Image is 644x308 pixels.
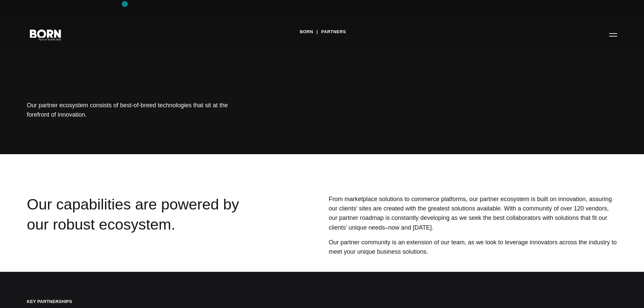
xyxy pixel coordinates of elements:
p: From marketplace solutions to commerce platforms, our partner ecosystem is built on innovation, a... [329,194,617,232]
div: Our capabilities are powered by our robust ecosystem. [27,194,265,258]
a: Partners [321,27,346,37]
button: Open [605,27,621,42]
p: Our partner community is an extension of our team, as we look to leverage innovators across the i... [329,238,617,256]
a: BORN [300,27,313,37]
h1: Our partner ecosystem consists of best-of-breed technologies that sit at the forefront of innovat... [27,101,228,119]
